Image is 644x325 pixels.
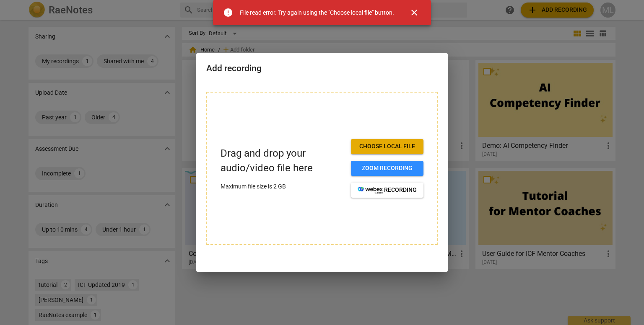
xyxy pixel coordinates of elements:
[206,63,438,74] h2: Add recording
[351,139,423,154] button: Choose local file
[351,183,423,198] button: recording
[221,146,344,175] p: Drag and drop your audio/video file here
[404,3,424,23] button: Close
[358,142,417,151] span: Choose local file
[358,186,417,194] span: recording
[221,182,344,191] p: Maximum file size is 2 GB
[240,8,394,17] div: File read error. Try again using the "Choose local file" button.
[223,8,233,18] span: error
[358,164,417,173] span: Zoom recording
[409,8,419,18] span: close
[351,161,423,176] button: Zoom recording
